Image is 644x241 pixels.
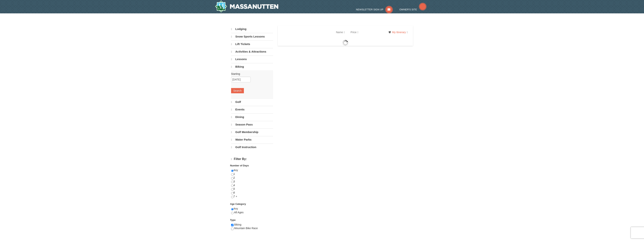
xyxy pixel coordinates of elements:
a: Owner's Site [399,8,426,11]
button: Search [231,88,244,93]
a: Lodging [231,26,273,33]
a: Massanutten Resort [215,0,278,12]
a: Newsletter Sign Up [356,8,393,11]
a: My Itinerary [386,29,410,35]
span: Mountain Bike Race [234,227,258,230]
a: Price [348,28,361,36]
strong: Number of Days [230,164,249,167]
span: All Ages [234,211,244,214]
span: Owner's Site [399,8,417,11]
h4: Filter By: [231,157,273,161]
a: Lessons [231,56,273,63]
span: Newsletter Sign Up [356,8,383,11]
a: Dining [231,113,273,121]
a: Season Pass [231,121,273,128]
a: Biking [231,63,273,70]
a: Snow Sports Lessons [231,33,273,40]
a: Water Parks [231,136,273,143]
a: Events [231,106,273,113]
img: wait gif [342,40,348,46]
a: Name [333,28,348,36]
label: Starting [231,72,270,76]
a: Activities & Attractions [231,48,273,55]
a: Golf [231,98,273,106]
img: Massanutten Resort Logo [215,0,278,12]
a: Golf Instruction [231,144,273,151]
a: Lift Tickets [231,41,273,48]
strong: Type [230,219,236,221]
span: Biking [234,223,241,226]
div: Any [231,207,273,218]
strong: Age Category [230,203,246,205]
div: Any 1 2 3 4 5 6 7 + [231,168,273,202]
a: Golf Membership [231,129,273,136]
